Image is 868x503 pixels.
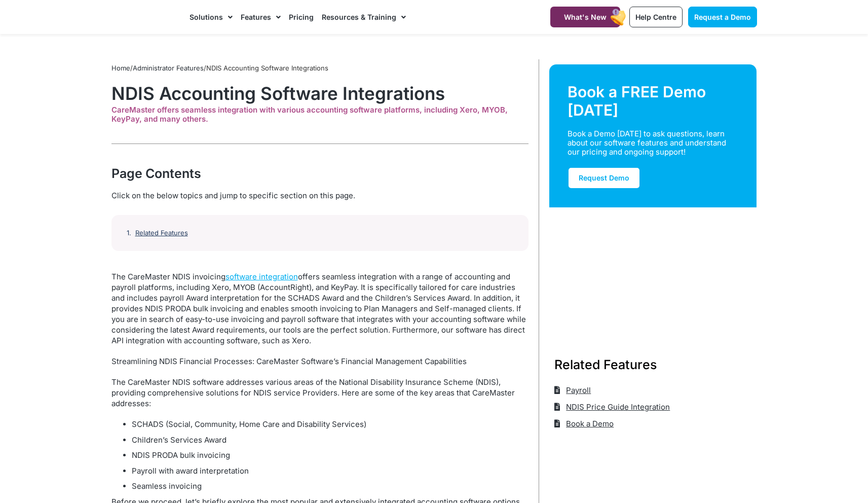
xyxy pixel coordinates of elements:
[568,167,640,189] a: Request Demo
[132,481,529,492] li: Seamless invoicing
[111,10,180,25] img: CareMaster Logo
[225,272,298,281] a: software integration
[629,7,683,27] a: Help Centre
[579,173,629,182] span: Request Demo
[688,7,757,27] a: Request a Demo
[554,355,752,374] h3: Related Features
[111,164,529,183] div: Page Contents
[132,450,529,461] li: NDIS PRODA bulk invoicing
[635,13,676,21] span: Help Centre
[111,64,328,72] span: / /
[133,64,204,72] a: Administrator Features
[111,271,529,346] p: The CareMaster NDIS invoicing offers seamless integration with a range of accounting and payroll ...
[132,419,529,430] li: SCHADS (Social, Community, Home Care and Disability Services)
[132,465,529,477] li: Payroll with award interpretation
[111,64,130,72] a: Home
[694,13,751,21] span: Request a Demo
[111,356,529,367] p: Streamlining NDIS Financial Processes: CareMaster Software’s Financial Management Capabilities
[132,435,529,446] li: Children’s Services Award
[111,190,529,201] div: Click on the below topics and jump to specific section on this page.
[111,377,529,409] p: The CareMaster NDIS software addresses various areas of the National Disability Insurance Scheme ...
[135,229,188,237] a: Related Features
[554,382,591,399] a: Payroll
[554,399,670,415] a: NDIS Price Guide Integration
[563,382,591,399] span: Payroll
[554,415,614,432] a: Book a Demo
[568,83,739,119] div: Book a FREE Demo [DATE]
[564,13,607,21] span: What's New
[549,207,757,331] img: Support Worker and NDIS Participant out for a coffee.
[111,105,529,124] div: CareMaster offers seamless integration with various accounting software platforms, including Xero...
[111,83,529,104] h1: NDIS Accounting Software Integrations
[563,399,670,415] span: NDIS Price Guide Integration
[206,64,328,72] span: NDIS Accounting Software Integrations
[550,7,620,27] a: What's New
[568,129,727,157] div: Book a Demo [DATE] to ask questions, learn about our software features and understand our pricing...
[563,415,614,432] span: Book a Demo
